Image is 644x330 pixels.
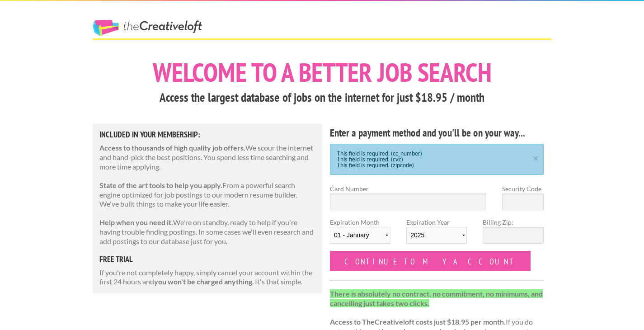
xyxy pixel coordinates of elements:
p: If you're not completely happy, simply cancel your account within the first 24 hours and . It's t... [99,268,315,287]
h3: Access the largest database of jobs on the internet for just $18.95 / month [93,89,551,106]
h5: Included in Your Membership: [99,131,315,139]
div: This field is required. (cc_number) This field is required. (cvc) This field is required. (zipcode) [330,144,544,175]
label: Billing Zip: [483,217,543,227]
a: The Creative Loft [93,20,202,36]
strong: Access to TheCreativeloft costs just $18.95 per month. [330,317,506,326]
select: Expiration Year [406,227,467,244]
input: Continue to my account [330,251,531,271]
strong: Help when you need it. [99,218,173,226]
label: Expiration Month [330,217,390,251]
strong: There is absolutely no contract, no commitment, no minimums, and cancelling just takes two clicks. [330,289,543,307]
strong: you won't be charged anything [154,277,252,286]
h4: Enter a payment method and you'll be on your way... [330,126,544,140]
p: We're on standby, ready to help if you're having trouble finding postings. In some cases we'll ev... [99,218,315,246]
select: Expiration Month [330,227,390,244]
p: We scour the internet and hand-pick the best positions. You spend less time searching and more ti... [99,143,315,171]
label: Security Code [502,184,544,193]
a: × [530,154,541,160]
strong: Access to thousands of high quality job offers. [99,143,245,152]
label: Expiration Year [406,217,467,251]
h5: free trial [99,255,315,264]
p: From a powerful search engine optimized for job postings to our modern resume builder. We've buil... [99,181,315,209]
label: Card Number [330,184,486,193]
strong: State of the art tools to help you apply. [99,181,222,189]
h1: Welcome to a better job search [93,59,551,85]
